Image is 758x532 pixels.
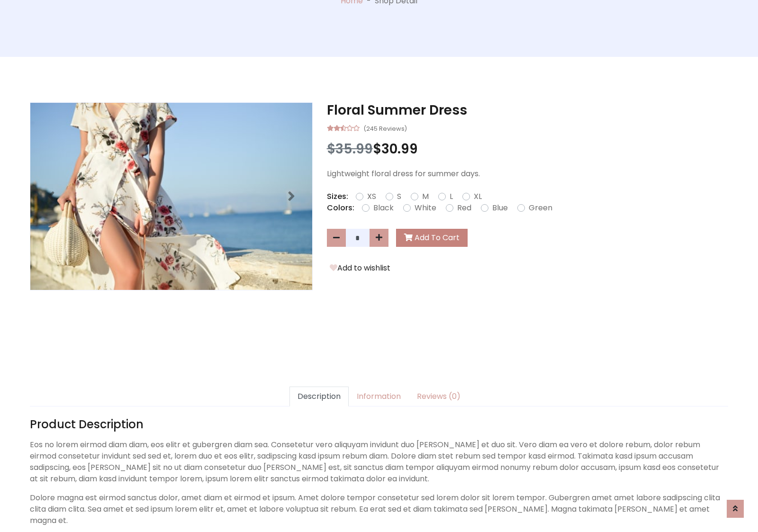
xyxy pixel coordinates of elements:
[327,140,373,158] span: $35.99
[327,202,354,214] p: Colors:
[397,191,401,202] label: S
[349,387,409,406] a: Information
[367,191,376,202] label: XS
[327,191,348,202] p: Sizes:
[422,191,429,202] label: M
[396,229,468,247] button: Add To Cart
[415,202,436,214] label: White
[492,202,508,214] label: Blue
[363,122,407,134] small: (245 Reviews)
[30,439,728,485] p: Eos no lorem eirmod diam diam, eos elitr et gubergren diam sea. Consetetur vero aliquyam invidunt...
[327,102,728,118] h3: Floral Summer Dress
[457,202,471,214] label: Red
[381,140,418,158] span: 30.99
[289,387,349,406] a: Description
[373,202,394,214] label: Black
[30,492,728,526] p: Dolore magna est eirmod sanctus dolor, amet diam et eirmod et ipsum. Amet dolore tempor consetetu...
[30,418,728,432] h4: Product Description
[450,191,453,202] label: L
[529,202,552,214] label: Green
[327,262,393,274] button: Add to wishlist
[474,191,482,202] label: XL
[327,141,728,157] h3: $
[327,168,728,180] p: Lightweight floral dress for summer days.
[30,103,312,290] img: Image
[409,387,469,406] a: Reviews (0)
